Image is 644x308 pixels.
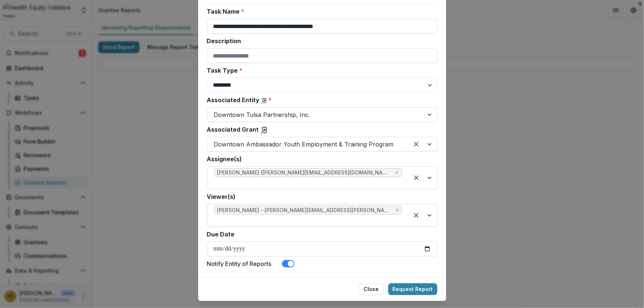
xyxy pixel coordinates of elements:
span: [PERSON_NAME] ([PERSON_NAME][EMAIL_ADDRESS][DOMAIN_NAME]) [217,170,391,176]
div: Clear selected options [410,172,422,184]
div: Remove Dr. Janel Pasley - janel.pasley@ascension.org [395,207,400,214]
div: Remove Brian Kurtz (brian@downtowntulsa.com) [393,169,400,176]
label: Notify Entity of Reports [207,259,272,268]
button: Close [359,283,384,295]
label: Description [207,37,433,45]
label: Assignee(s) [207,155,433,163]
label: Viewer(s) [207,192,433,201]
button: Request Report [388,283,437,295]
div: Clear selected options [410,210,422,221]
label: Task Name [207,7,433,16]
label: Associated Grant [207,125,433,134]
label: Associated Entity [207,96,433,104]
span: [PERSON_NAME] - [PERSON_NAME][EMAIL_ADDRESS][PERSON_NAME][DATE][DOMAIN_NAME] [217,207,392,214]
label: Due Date [207,230,235,239]
label: Task Type [207,66,433,75]
div: Clear selected options [410,138,422,150]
